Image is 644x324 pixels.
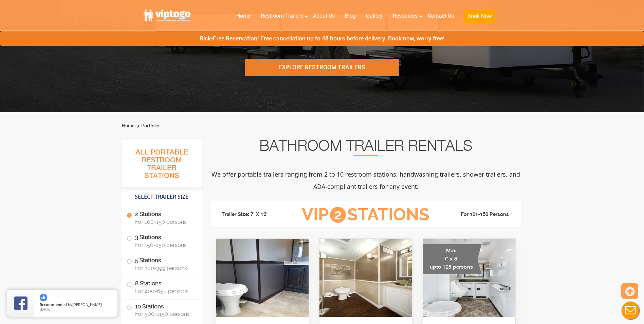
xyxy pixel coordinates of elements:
[423,239,516,317] img: A mini restroom trailer with two separate stations and separate doors for males and females
[122,146,202,187] h3: All Portable Restroom Trailer Stations
[127,253,197,274] label: 5 Stations
[423,8,459,23] a: Contact Us
[135,242,194,248] span: For 150-250 persons
[308,8,340,23] a: About Us
[135,311,194,317] span: For 500-1150 persons
[135,288,194,294] span: For 400-650 persons
[464,10,495,23] button: Book Now
[122,123,134,128] a: Home
[388,8,423,23] a: Resources
[340,8,361,23] a: Blog
[122,191,202,203] h4: Select Trailer Size
[72,302,102,307] span: [PERSON_NAME]
[291,205,440,224] h3: VIP Stations
[256,8,308,23] a: Restroom Trailers
[459,8,500,27] a: Book Now
[216,204,292,225] li: Trailer Size: 7' X 12'
[14,296,27,310] img: Review Rating
[40,303,112,307] span: by
[361,8,388,23] a: Gallery
[330,207,346,223] span: 2
[423,244,482,274] div: Mini 7' x 8' upto 125 persons
[319,239,412,317] img: Side view of two station restroom trailer with separate doors for males and females
[135,219,194,225] span: For 100-150 persons
[127,207,197,228] label: 2 Stations
[231,8,256,23] a: Home
[617,297,644,324] button: Live Chat
[211,140,521,156] h2: Bathroom Trailer Rentals
[135,122,159,130] li: Portfolio
[40,307,52,312] span: [DATE]
[245,59,399,76] div: Explore Restroom Trailers
[135,265,194,271] span: For 200-399 persons
[440,211,516,219] li: For 101-150 Persons
[40,294,47,301] img: thumbs up icon
[40,302,67,307] span: Recommended
[216,239,309,317] img: Side view of two station restroom trailer with separate doors for males and females
[127,276,197,298] label: 8 Stations
[211,168,521,193] p: We offer portable trailers ranging from 2 to 10 restroom stations, handwashing trailers, shower t...
[127,300,197,321] label: 10 Stations
[127,230,197,251] label: 3 Stations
